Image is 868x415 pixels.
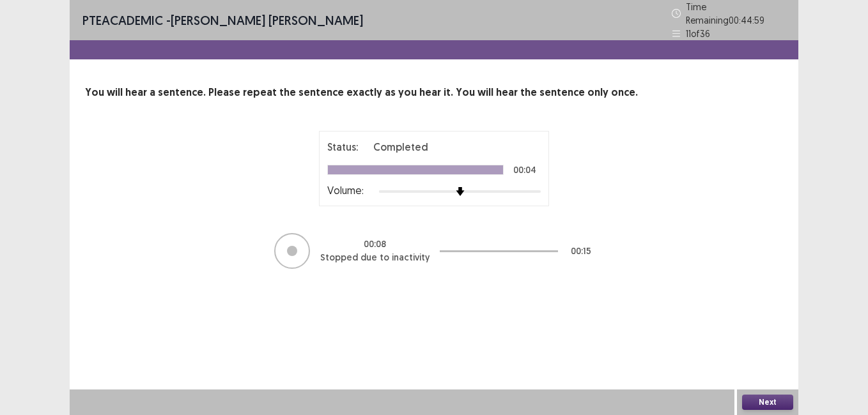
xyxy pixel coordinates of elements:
p: Stopped due to inactivity [320,251,430,264]
p: Completed [373,139,428,155]
p: - [PERSON_NAME] [PERSON_NAME] [82,11,363,30]
p: Status: [327,139,358,155]
p: 00 : 15 [571,245,591,258]
span: PTE academic [82,12,163,28]
button: Next [742,395,793,410]
p: You will hear a sentence. Please repeat the sentence exactly as you hear it. You will hear the se... [85,85,783,100]
p: Volume: [327,183,364,198]
img: arrow-thumb [456,187,465,196]
p: 11 of 36 [686,27,710,40]
p: 00 : 08 [364,238,386,251]
p: 00:04 [513,165,536,174]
